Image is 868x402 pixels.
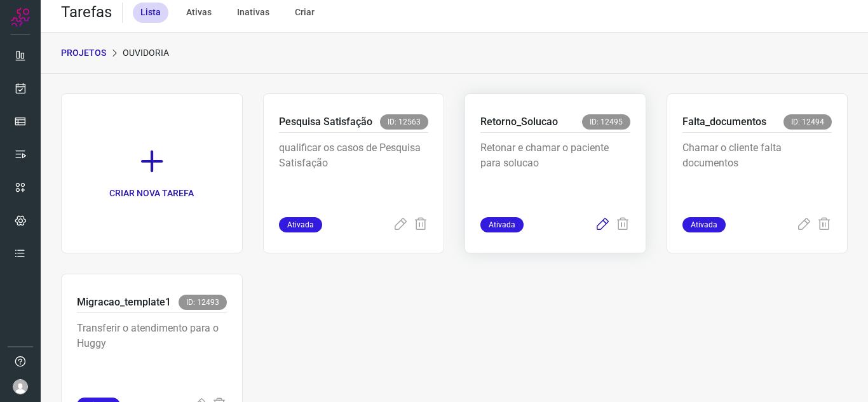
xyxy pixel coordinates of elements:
p: Retonar e chamar o paciente para solucao [480,140,630,204]
span: Ativada [682,217,726,232]
span: ID: 12563 [380,114,428,130]
span: ID: 12494 [783,114,832,130]
span: Ativada [480,217,524,232]
p: qualificar os casos de Pesquisa Satisfação [279,140,429,204]
div: Ativas [179,3,219,23]
div: Lista [133,3,168,23]
p: CRIAR NOVA TAREFA [109,187,194,200]
span: Ativada [279,217,322,232]
div: Inativas [229,3,277,23]
div: Criar [287,3,322,23]
p: Migracao_template1 [77,295,171,310]
p: Retorno_Solucao [480,114,558,130]
p: Falta_documentos [682,114,766,130]
img: avatar-user-boy.jpg [13,379,28,394]
a: CRIAR NOVA TAREFA [61,93,243,253]
p: Pesquisa Satisfação [279,114,372,130]
p: Ouvidoria [123,46,169,60]
img: Logo [11,8,30,27]
p: PROJETOS [61,46,106,60]
h2: Tarefas [61,3,112,22]
p: Chamar o cliente falta documentos [682,140,832,204]
span: ID: 12495 [582,114,630,130]
p: Transferir o atendimento para o Huggy [77,321,227,384]
span: ID: 12493 [179,295,227,310]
